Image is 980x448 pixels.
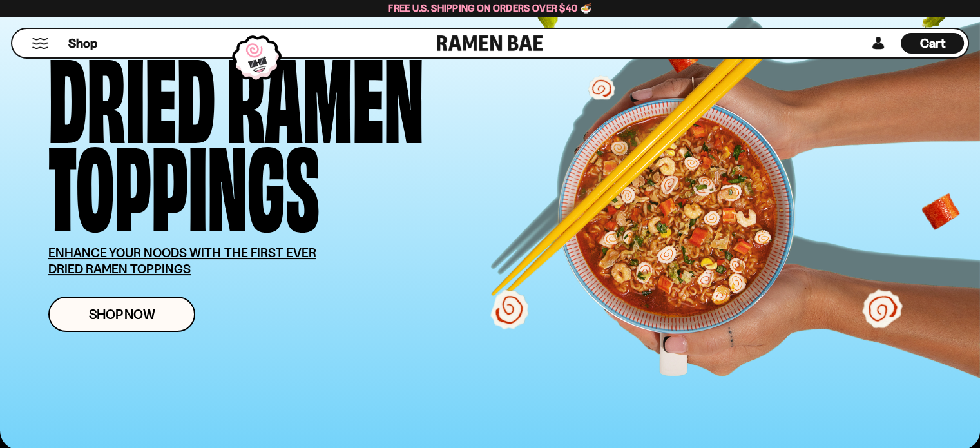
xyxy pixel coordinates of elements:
span: Cart [920,35,945,51]
u: ENHANCE YOUR NOODS WITH THE FIRST EVER DRIED RAMEN TOPPINGS [48,245,316,277]
button: Mobile Menu Trigger [32,38,49,49]
a: Shop [68,33,97,54]
div: Ramen [227,49,424,137]
div: Cart [901,29,964,57]
span: Shop [68,35,97,52]
a: Shop Now [48,297,195,332]
div: Dried [48,49,215,137]
div: Toppings [48,137,320,226]
span: Shop Now [89,307,155,321]
span: Free U.S. Shipping on Orders over $40 🍜 [388,2,592,14]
